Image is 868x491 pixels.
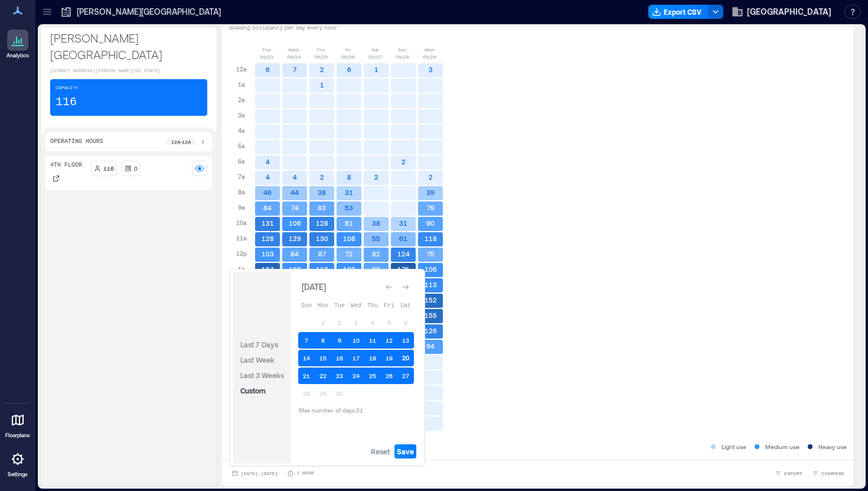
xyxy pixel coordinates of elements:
[240,371,284,379] span: Last 3 Weeks
[5,432,30,439] p: Floorplans
[343,235,355,242] text: 108
[334,303,345,309] span: Tue
[364,350,381,366] button: 18
[427,204,435,212] text: 79
[364,297,381,313] th: Thursday
[374,66,378,73] text: 1
[331,314,348,331] button: 2
[341,53,355,60] p: 09/26
[425,327,437,334] text: 126
[348,368,364,384] button: 24
[318,303,328,309] span: Mon
[425,46,435,53] p: Mon
[3,26,32,63] a: Analytics
[318,250,327,258] text: 87
[50,137,103,147] p: Operating Hours
[648,5,709,19] button: Export CSV
[368,444,392,459] button: Reset
[293,66,297,73] text: 7
[238,80,245,89] p: 1a
[381,368,397,384] button: 26
[298,297,315,313] th: Sunday
[347,66,351,73] text: 6
[262,265,274,273] text: 164
[56,84,78,92] p: Capacity
[364,368,381,384] button: 25
[728,2,835,21] button: [GEOGRAPHIC_DATA]
[238,141,245,151] p: 5a
[368,53,382,60] p: 09/27
[425,235,437,242] text: 118
[229,467,280,479] button: [DATE]-[DATE]
[331,385,348,402] button: 30
[288,46,299,53] p: Wed
[291,188,299,196] text: 44
[289,235,301,242] text: 129
[238,172,245,181] p: 7a
[238,95,245,105] p: 2a
[8,471,28,478] p: Settings
[293,173,297,181] text: 4
[318,204,326,212] text: 83
[374,173,378,181] text: 2
[397,279,414,295] button: Go to next month
[397,332,414,349] button: 13
[810,467,847,479] button: COMPARE
[348,350,364,366] button: 17
[316,219,328,227] text: 128
[266,66,270,73] text: 6
[394,444,416,459] button: Save
[348,314,364,331] button: 3
[398,46,407,53] p: Sun
[423,53,436,60] p: 09/29
[396,53,409,60] p: 09/28
[315,385,331,402] button: 29
[298,280,329,294] div: [DATE]
[301,303,312,309] span: Sun
[331,297,348,313] th: Tuesday
[821,470,844,477] span: COMPARE
[262,219,274,227] text: 131
[291,204,299,212] text: 74
[315,332,331,349] button: 8
[784,470,802,477] span: EXPORT
[397,447,414,456] span: Save
[263,188,272,196] text: 46
[367,303,378,309] span: Thu
[236,233,247,243] p: 11a
[345,250,353,258] text: 72
[402,158,406,165] text: 2
[331,350,348,366] button: 16
[372,219,380,227] text: 38
[320,66,324,73] text: 2
[56,94,77,110] p: 116
[289,219,301,227] text: 106
[397,250,410,258] text: 124
[238,337,280,352] button: Last 7 Days
[289,265,301,273] text: 108
[299,407,363,414] span: Max number of days: 21
[425,311,437,319] text: 155
[772,467,805,479] button: EXPORT
[381,332,397,349] button: 12
[400,303,411,309] span: Sat
[429,173,433,181] text: 2
[260,53,273,60] p: 09/23
[314,53,328,60] p: 09/25
[171,138,191,145] p: 12a - 12a
[397,314,414,331] button: 6
[381,297,397,313] th: Friday
[238,203,245,212] p: 9a
[722,442,746,451] p: Light use
[399,235,407,242] text: 61
[818,442,847,451] p: Heavy use
[429,66,433,73] text: 3
[425,281,437,288] text: 113
[4,445,32,482] a: Settings
[262,46,271,53] p: Tue
[345,219,353,227] text: 81
[238,383,268,398] button: Custom
[236,249,247,258] p: 12p
[397,350,414,366] button: 20
[266,173,270,181] text: 4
